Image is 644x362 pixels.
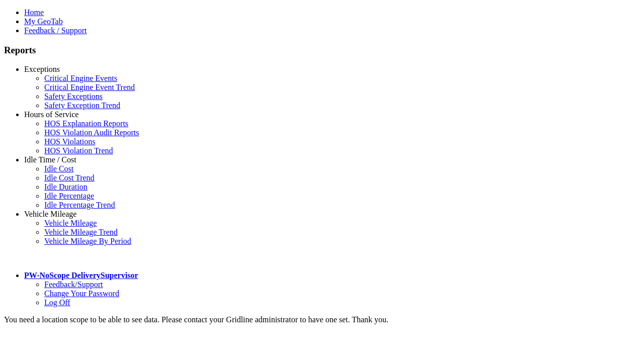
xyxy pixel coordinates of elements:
[44,146,113,155] a: HOS Violation Trend
[44,201,115,209] a: Idle Percentage Trend
[44,92,103,101] a: Safety Exceptions
[44,173,95,182] a: Idle Cost Trend
[44,192,94,200] a: Idle Percentage
[44,83,135,92] a: Critical Engine Event Trend
[24,17,63,26] a: My GeoTab
[44,298,70,307] a: Log Off
[44,164,73,173] a: Idle Cost
[24,210,76,218] a: Vehicle Mileage
[44,137,95,146] a: HOS Violations
[44,219,97,227] a: Vehicle Mileage
[44,228,118,236] a: Vehicle Mileage Trend
[4,315,640,324] div: You need a location scope to be able to see data. Please contact your Gridline administrator to h...
[24,155,76,164] a: Idle Time / Cost
[44,289,119,298] a: Change Your Password
[44,119,128,128] a: HOS Explanation Reports
[24,65,60,73] a: Exceptions
[24,8,44,17] a: Home
[44,183,88,191] a: Idle Duration
[24,110,78,119] a: Hours of Service
[4,45,640,56] h3: Reports
[44,237,131,245] a: Vehicle Mileage By Period
[44,101,120,110] a: Safety Exception Trend
[44,74,117,82] a: Critical Engine Events
[24,271,138,280] a: PW-NoScope DeliverySupervisor
[24,26,87,35] a: Feedback / Support
[44,128,139,137] a: HOS Violation Audit Reports
[44,280,103,289] a: Feedback/Support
